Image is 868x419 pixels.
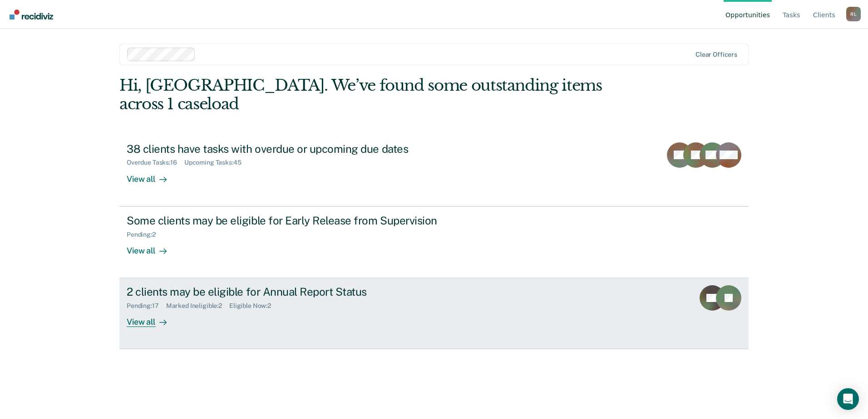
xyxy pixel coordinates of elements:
[119,76,623,113] div: Hi, [GEOGRAPHIC_DATA]. We’ve found some outstanding items across 1 caseload
[127,231,163,239] div: Pending : 2
[127,302,166,310] div: Pending : 17
[166,302,229,310] div: Marked Ineligible : 2
[127,285,445,298] div: 2 clients may be eligible for Annual Report Status
[119,135,749,206] a: 38 clients have tasks with overdue or upcoming due datesOverdue Tasks:16Upcoming Tasks:45View all
[229,302,278,310] div: Eligible Now : 2
[846,7,861,21] div: R L
[127,214,445,227] div: Some clients may be eligible for Early Release from Supervision
[127,142,445,156] div: 38 clients have tasks with overdue or upcoming due dates
[127,310,178,327] div: View all
[127,166,178,184] div: View all
[127,159,184,166] div: Overdue Tasks : 16
[846,7,861,21] button: Profile dropdown button
[184,159,249,166] div: Upcoming Tasks : 45
[10,10,53,19] img: Recidiviz
[119,206,749,278] a: Some clients may be eligible for Early Release from SupervisionPending:2View all
[119,278,749,349] a: 2 clients may be eligible for Annual Report StatusPending:17Marked Ineligible:2Eligible Now:2View...
[837,388,859,410] div: Open Intercom Messenger
[127,238,178,256] div: View all
[695,51,737,58] div: Clear officers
